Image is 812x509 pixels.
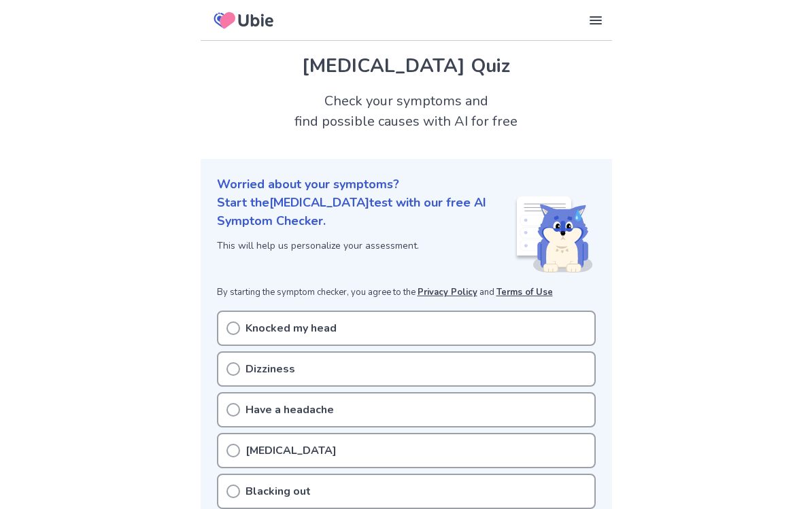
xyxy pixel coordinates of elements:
[246,442,337,459] p: [MEDICAL_DATA]
[217,52,596,80] h1: [MEDICAL_DATA] Quiz
[496,286,553,298] a: Terms of Use
[246,402,334,418] p: Have a headache
[217,286,596,300] p: By starting the symptom checker, you agree to the and
[217,175,596,194] p: Worried about your symptoms?
[217,239,514,253] p: This will help us personalize your assessment.
[217,194,514,230] p: Start the [MEDICAL_DATA] test with our free AI Symptom Checker.
[514,196,593,273] img: Shiba
[418,286,477,298] a: Privacy Policy
[246,361,295,377] p: Dizziness
[246,483,311,499] p: Blacking out
[201,91,612,132] h2: Check your symptoms and find possible causes with AI for free
[246,320,337,336] p: Knocked my head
